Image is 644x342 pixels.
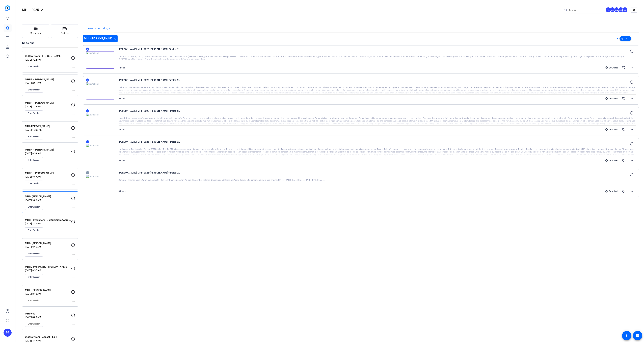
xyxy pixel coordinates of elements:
[25,292,71,295] p: [DATE] 8:10 AM
[604,190,620,193] div: Download
[71,135,75,139] mat-icon: more_horiz
[25,148,71,152] p: MHEFI - [PERSON_NAME]
[28,206,40,208] span: Enter Session
[636,334,640,338] mat-icon: message
[604,128,620,131] div: Download
[25,335,71,339] p: CEO Network Podcast - Ep 1
[25,175,71,178] p: [DATE] 8:57 AM
[610,7,615,13] div: MG
[622,7,628,13] div: +2
[622,128,626,132] mat-icon: favorite_border
[25,312,71,316] p: MHI test
[87,27,110,30] span: Session Recordings
[25,157,43,163] button: Enter Session
[25,321,43,327] button: Enter Session
[630,66,634,70] mat-icon: more_horiz
[610,7,615,13] ngx-avatar: Manuel Grados-Andrade
[25,101,71,105] p: MHEFI - [PERSON_NAME]
[25,195,71,199] p: MHI - [PERSON_NAME]
[119,190,125,192] span: 44 secs
[61,31,69,35] span: Scripts
[25,134,43,139] button: Enter Session
[25,241,71,245] p: MHI - [PERSON_NAME]
[28,65,40,68] span: Enter Session
[86,144,114,161] img: thumb-nail
[25,125,71,128] p: MHI-[PERSON_NAME]
[113,37,117,41] mat-icon: close
[25,181,43,186] button: Enter Session
[71,89,75,93] mat-icon: more_horiz
[119,97,125,100] span: 9 mins
[25,269,71,272] p: [DATE] 8:57 AM
[71,253,75,257] mat-icon: more_horiz
[41,9,45,13] mat-icon: edit
[86,113,114,130] img: thumb-nail
[630,97,634,101] mat-icon: more_horiz
[119,171,181,179] span: [PERSON_NAME]-MHI - 2025-[PERSON_NAME]-Firefox-2025-09-03-18-39-27-467-0
[83,35,118,42] div: MHI - [PERSON_NAME]
[631,8,637,13] mat-icon: settings
[25,288,71,292] p: MHI - [PERSON_NAME]
[614,7,620,13] ngx-avatar: Benjamin Allen
[22,41,35,47] h2: Sessions
[25,316,71,319] p: [DATE] 8:08 AM
[605,7,611,13] div: SG
[618,7,624,13] ngx-avatar: Gert Viljoen
[119,47,181,55] span: [PERSON_NAME]-MHI - 2025-[PERSON_NAME]-Firefox-2025-09-03-19-09-48-854-0
[28,323,40,325] span: Enter Session
[25,218,71,222] p: MHEFI Exceptional Contribution Award - [PERSON_NAME]
[25,105,71,108] p: [DATE] 3:22 PM
[604,97,620,100] div: Download
[25,110,43,116] button: Enter Session
[119,140,181,148] span: [PERSON_NAME]-MHI - 2025-[PERSON_NAME]-Firefox-2025-09-03-18-43-55-387-0
[28,112,40,115] span: Enter Session
[622,66,626,70] mat-icon: favorite_border
[25,199,71,202] p: [DATE] 9:06 AM
[630,158,634,162] mat-icon: more_horiz
[28,229,40,232] span: Enter Session
[22,24,49,38] button: Sessions
[28,276,40,278] span: Enter Session
[119,159,125,162] span: 9 mins
[71,206,75,210] mat-icon: more_horiz
[71,229,75,233] mat-icon: more_horiz
[71,159,75,163] mat-icon: more_horiz
[22,8,39,12] span: MHI - 2025
[119,128,125,131] span: 8 mins
[4,329,12,337] div: SG
[25,251,43,257] button: Enter Session
[25,265,71,269] p: MHI Member Story - [PERSON_NAME]
[25,58,71,61] p: [DATE] 3:24 PM
[28,252,40,255] span: Enter Session
[71,299,75,303] mat-icon: more_horiz
[25,298,43,303] button: Enter Session
[605,7,611,13] ngx-avatar: Scott Grant
[25,82,71,84] p: [DATE] 3:21 PM
[25,222,71,225] p: [DATE] 3:37 PM
[25,246,71,248] p: [DATE] 9:15 AM
[71,112,75,116] mat-icon: more_horiz
[71,276,75,280] mat-icon: more_horiz
[622,97,626,101] mat-icon: favorite_border
[622,189,626,193] mat-icon: favorite_border
[119,67,125,69] span: 1 mins
[71,65,75,69] mat-icon: more_horiz
[635,37,639,41] mat-icon: more_horiz
[51,24,78,38] button: Scripts
[618,7,624,13] div: GV
[28,182,40,185] span: Enter Session
[119,78,181,86] span: [PERSON_NAME]-MHI - 2025-[PERSON_NAME]-Firefox-2025-09-03-19-01-14-046-0
[25,78,71,82] p: MHEFI - [PERSON_NAME]
[28,88,40,91] span: Enter Session
[119,109,181,117] span: [PERSON_NAME]-MHI - 2025-[PERSON_NAME]-Firefox-2025-09-03-18-52-59-563-0
[614,7,619,13] div: BA
[5,5,10,11] img: blue-gradient.svg
[25,54,71,58] p: CEO Network - [PERSON_NAME]
[630,128,634,132] mat-icon: more_horiz
[25,64,43,69] button: Enter Session
[25,274,43,280] button: Enter Session
[25,171,71,175] p: MHEFI - [PERSON_NAME]
[28,159,40,161] span: Enter Session
[25,204,43,210] button: Enter Session
[622,158,626,162] mat-icon: favorite_border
